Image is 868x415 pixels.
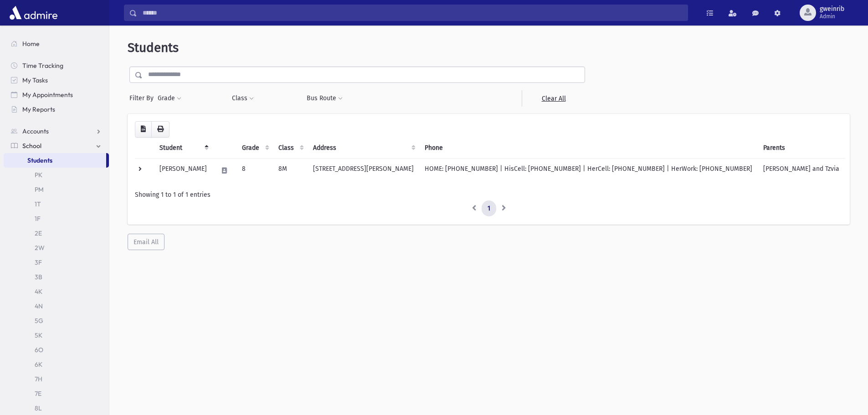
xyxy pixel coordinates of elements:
th: Student: activate to sort column descending [154,138,212,159]
span: Time Tracking [22,61,63,70]
a: My Appointments [4,87,109,102]
td: HOME: [PHONE_NUMBER] | HisCell: [PHONE_NUMBER] | HerCell: [PHONE_NUMBER] | HerWork: [PHONE_NUMBER] [419,158,758,183]
a: 7H [4,372,109,386]
span: My Reports [22,105,55,113]
th: Phone [419,138,758,159]
span: Admin [820,13,844,20]
a: 1T [4,197,109,211]
a: My Reports [4,102,109,117]
a: Home [4,36,109,51]
a: School [4,138,109,153]
a: 5K [4,328,109,343]
button: Print [151,121,169,138]
a: Accounts [4,124,109,138]
th: Grade: activate to sort column ascending [236,138,273,159]
a: 6O [4,343,109,357]
a: 5G [4,313,109,328]
a: 2W [4,241,109,255]
button: Grade [157,90,182,107]
a: 4K [4,284,109,299]
span: My Tasks [22,76,48,84]
span: My Appointments [22,91,73,99]
span: Accounts [22,127,49,135]
td: [STREET_ADDRESS][PERSON_NAME] [308,158,419,183]
a: PM [4,182,109,197]
td: [PERSON_NAME] and Tzvia [758,158,845,183]
td: [PERSON_NAME] [154,158,212,183]
td: 8 [236,158,273,183]
button: Bus Route [306,90,343,107]
td: 8M [273,158,308,183]
a: Students [4,153,106,168]
span: Filter By [129,93,157,103]
span: gweinrib [820,5,844,13]
span: Home [22,40,40,48]
span: Students [27,156,52,164]
a: 3B [4,270,109,284]
span: School [22,142,41,150]
a: Clear All [522,90,585,107]
button: CSV [135,121,152,138]
a: 1 [482,200,496,217]
a: 2E [4,226,109,241]
span: Students [128,40,179,55]
div: Showing 1 to 1 of 1 entries [135,190,842,200]
a: 6K [4,357,109,372]
th: Address: activate to sort column ascending [308,138,419,159]
a: Time Tracking [4,58,109,73]
a: 1F [4,211,109,226]
th: Parents [758,138,845,159]
button: Class [231,90,254,107]
a: PK [4,168,109,182]
a: My Tasks [4,73,109,87]
a: 4N [4,299,109,313]
button: Email All [128,234,164,250]
img: AdmirePro [7,4,60,22]
a: 3F [4,255,109,270]
input: Search [137,5,688,21]
a: 7E [4,386,109,401]
th: Class: activate to sort column ascending [273,138,308,159]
